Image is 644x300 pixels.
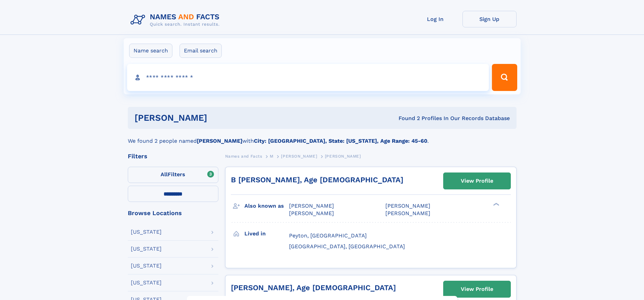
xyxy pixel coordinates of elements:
[244,200,289,212] h3: Also known as
[128,210,218,216] div: Browse Locations
[128,167,218,183] label: Filters
[492,64,517,91] button: Search Button
[135,114,303,122] h1: [PERSON_NAME]
[127,64,489,91] input: search input
[254,138,427,144] b: City: [GEOGRAPHIC_DATA], State: [US_STATE], Age Range: 45-60
[270,152,273,160] a: M
[281,154,317,159] span: [PERSON_NAME]
[444,173,510,189] a: View Profile
[289,232,367,239] span: Peyton, [GEOGRAPHIC_DATA]
[461,173,493,189] div: View Profile
[325,154,361,159] span: [PERSON_NAME]
[128,129,517,145] div: We found 2 people named with .
[131,246,162,252] div: [US_STATE]
[225,152,262,160] a: Names and Facts
[408,11,462,27] a: Log In
[461,281,493,297] div: View Profile
[303,115,510,122] div: Found 2 Profiles In Our Records Database
[197,138,242,144] b: [PERSON_NAME]
[289,243,405,250] span: [GEOGRAPHIC_DATA], [GEOGRAPHIC_DATA]
[131,263,162,269] div: [US_STATE]
[131,229,162,235] div: [US_STATE]
[180,44,222,58] label: Email search
[244,228,289,239] h3: Lived in
[289,210,334,216] span: [PERSON_NAME]
[385,210,430,216] span: [PERSON_NAME]
[128,11,225,29] img: Logo Names and Facts
[462,11,517,27] a: Sign Up
[444,281,510,297] a: View Profile
[270,154,273,159] span: M
[131,280,162,285] div: [US_STATE]
[385,203,430,209] span: [PERSON_NAME]
[492,202,500,207] div: ❯
[161,171,168,178] span: All
[231,283,396,292] a: [PERSON_NAME], Age [DEMOGRAPHIC_DATA]
[231,176,403,184] a: B [PERSON_NAME], Age [DEMOGRAPHIC_DATA]
[129,44,172,58] label: Name search
[281,152,317,160] a: [PERSON_NAME]
[289,203,334,209] span: [PERSON_NAME]
[128,153,218,159] div: Filters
